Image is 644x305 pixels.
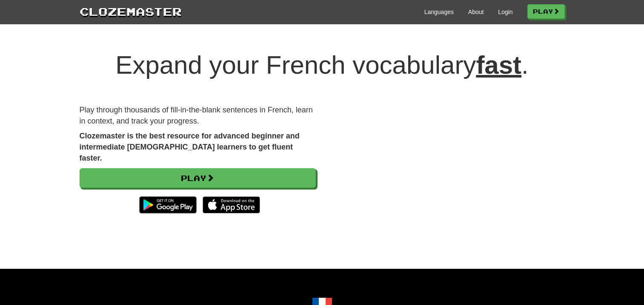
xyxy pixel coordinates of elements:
[80,51,565,79] h1: Expand your French vocabulary .
[498,8,512,16] a: Login
[135,192,201,218] img: Get it on Google Play
[80,132,300,162] strong: Clozemaster is the best resource for advanced beginner and intermediate [DEMOGRAPHIC_DATA] learne...
[203,196,260,213] img: Download_on_the_App_Store_Badge_US-UK_135x40-25178aeef6eb6b83b96f5f2d004eda3bffbb37122de64afbaef7...
[80,3,182,19] a: Clozemaster
[527,4,565,19] a: Play
[476,51,521,79] u: fast
[80,168,316,188] a: Play
[80,105,316,127] p: Play through thousands of fill-in-the-blank sentences in French, learn in context, and track your...
[424,8,454,16] a: Languages
[468,8,484,16] a: About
